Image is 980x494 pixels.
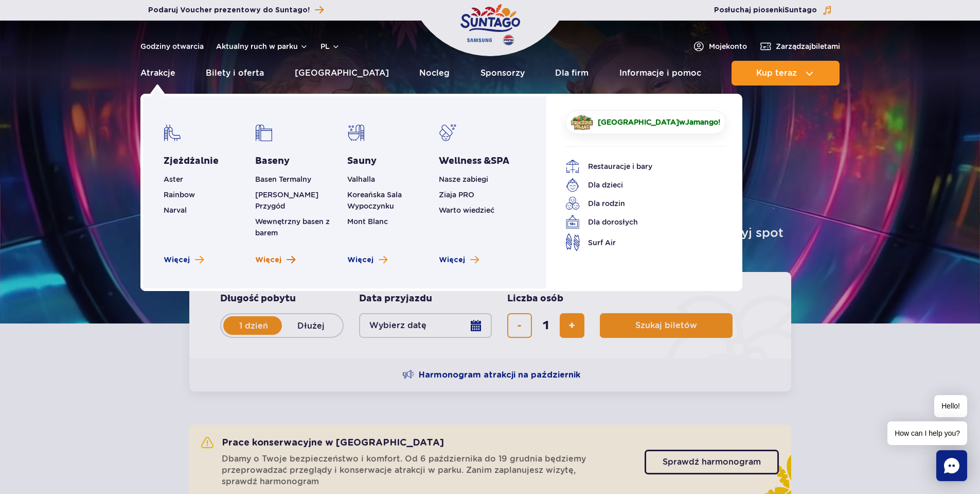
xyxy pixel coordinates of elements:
span: Hello! [934,395,967,417]
a: [GEOGRAPHIC_DATA]wJamango! [565,110,726,134]
a: Rainbow [164,191,195,199]
a: Koreańska Sala Wypoczynku [347,191,402,210]
span: Jamango [685,118,718,126]
a: Nocleg [419,61,450,86]
a: Dla rodzin [565,196,710,211]
a: Godziny otwarcia [140,41,204,52]
a: Basen Termalny [255,175,311,183]
a: Nasze zabiegi [439,175,488,183]
a: Dla dorosłych [565,215,710,229]
a: Bilety i oferta [206,61,264,86]
span: Więcej [347,255,373,265]
a: Ziaja PRO [439,191,474,199]
span: Zarządzaj biletami [776,41,840,52]
a: Sauny [347,155,377,167]
span: w ! [598,117,721,127]
a: Wewnętrzny basen z barem [255,217,330,237]
a: Zjeżdżalnie [164,155,219,167]
a: Dla firm [555,61,589,86]
a: Valhalla [347,175,375,183]
a: Atrakcje [140,61,175,86]
a: Informacje i pomoc [619,61,701,86]
a: Dla dzieci [565,178,710,192]
span: Surf Air [588,237,616,248]
a: Zobacz więcej basenów [255,255,295,265]
span: Moje konto [709,41,747,52]
span: [GEOGRAPHIC_DATA] [598,118,679,126]
a: Wellness &SPA [439,155,509,167]
a: Narval [164,206,187,214]
span: Więcej [164,255,190,265]
a: Baseny [255,155,290,167]
a: [GEOGRAPHIC_DATA] [295,61,389,86]
a: Surf Air [565,233,710,251]
span: SPA [491,155,509,167]
button: pl [320,41,340,52]
span: Więcej [439,255,465,265]
a: Zarządzajbiletami [759,40,840,53]
a: Warto wiedzieć [439,206,494,214]
span: Kup teraz [756,69,797,78]
a: Sponsorzy [480,61,525,86]
a: Zobacz więcej Wellness & SPA [439,255,479,265]
div: Chat [936,450,967,481]
span: Wellness & [439,155,509,167]
a: Mont Blanc [347,217,388,226]
a: Aster [164,175,183,183]
a: Zobacz więcej zjeżdżalni [164,255,204,265]
a: Restauracje i bary [565,159,710,174]
a: Zobacz więcej saun [347,255,387,265]
a: Mojekonto [692,40,747,53]
a: [PERSON_NAME] Przygód [255,191,318,210]
span: Więcej [255,255,281,265]
button: Aktualny ruch w parku [216,42,308,50]
span: How can I help you? [887,421,967,445]
button: Kup teraz [732,61,840,86]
